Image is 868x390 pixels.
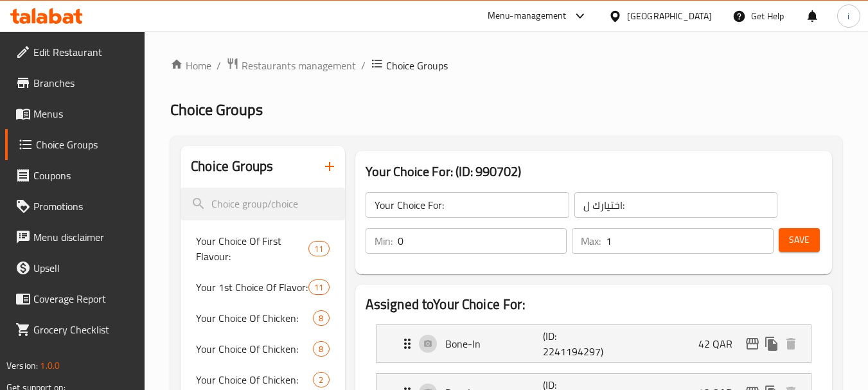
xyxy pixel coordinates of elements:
[762,334,781,353] button: duplicate
[5,314,145,345] a: Grocery Checklist
[308,279,329,295] div: Choices
[196,372,313,387] span: Your Choice Of Chicken:
[314,312,328,324] span: 8
[309,281,328,294] span: 11
[196,233,308,264] span: Your Choice Of First Flavour:
[33,260,135,276] span: Upsell
[40,357,60,374] span: 1.0.0
[226,57,356,74] a: Restaurants management
[242,58,356,73] span: Restaurants management
[581,233,601,249] p: Max:
[743,334,762,353] button: edit
[488,8,567,24] div: Menu-management
[196,310,313,326] span: Your Choice Of Chicken:
[847,9,849,23] span: i
[33,291,135,306] span: Coverage Report
[375,233,393,249] p: Min:
[5,283,145,314] a: Coverage Report
[217,58,221,73] li: /
[36,137,135,152] span: Choice Groups
[181,303,344,333] div: Your Choice Of Chicken:8
[366,295,822,314] h2: Assigned to Your Choice For:
[5,191,145,222] a: Promotions
[781,334,801,353] button: delete
[33,168,135,183] span: Coupons
[789,232,810,248] span: Save
[196,279,308,295] span: Your 1st Choice Of Flavor:
[181,272,344,303] div: Your 1st Choice Of Flavor:11
[33,199,135,214] span: Promotions
[313,372,329,387] div: Choices
[627,9,712,23] div: [GEOGRAPHIC_DATA]
[314,374,328,386] span: 2
[181,333,344,364] div: Your Choice Of Chicken:8
[33,322,135,337] span: Grocery Checklist
[313,341,329,357] div: Choices
[6,357,38,374] span: Version:
[196,341,313,357] span: Your Choice Of Chicken:
[181,226,344,272] div: Your Choice Of First Flavour:11
[543,328,608,359] p: (ID: 2241194297)
[5,160,145,191] a: Coupons
[313,310,329,326] div: Choices
[314,343,328,355] span: 8
[376,325,811,362] div: Expand
[170,57,842,74] nav: breadcrumb
[361,58,366,73] li: /
[33,44,135,60] span: Edit Restaurant
[698,336,743,351] p: 42 QAR
[366,161,822,182] h3: Your Choice For: (ID: 990702)
[5,98,145,129] a: Menus
[181,188,344,220] input: search
[33,75,135,91] span: Branches
[309,243,328,255] span: 11
[33,106,135,121] span: Menus
[5,222,145,253] a: Menu disclaimer
[191,157,273,176] h2: Choice Groups
[386,58,448,73] span: Choice Groups
[308,241,329,256] div: Choices
[779,228,820,252] button: Save
[5,37,145,67] a: Edit Restaurant
[5,129,145,160] a: Choice Groups
[170,58,211,73] a: Home
[445,336,544,351] p: Bone-In
[170,95,263,124] span: Choice Groups
[5,253,145,283] a: Upsell
[33,229,135,245] span: Menu disclaimer
[366,319,822,368] li: Expand
[5,67,145,98] a: Branches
